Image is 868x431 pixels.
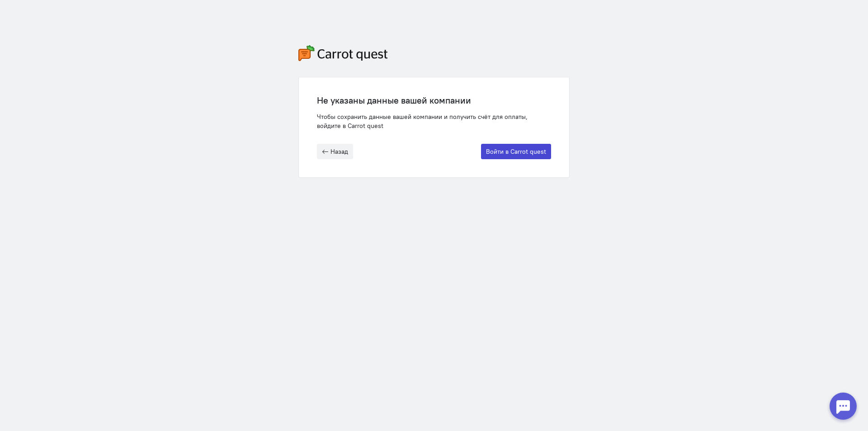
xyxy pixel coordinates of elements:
span: Назад [330,147,348,156]
img: carrot-quest-logo.svg [298,45,388,61]
button: Войти в Carrot quest [481,144,551,159]
button: Назад [317,144,353,159]
div: Чтобы сохранить данные вашей компании и получить счёт для оплаты, войдите в Carrot quest [317,112,551,130]
div: Не указаны данные вашей компании [317,95,551,105]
